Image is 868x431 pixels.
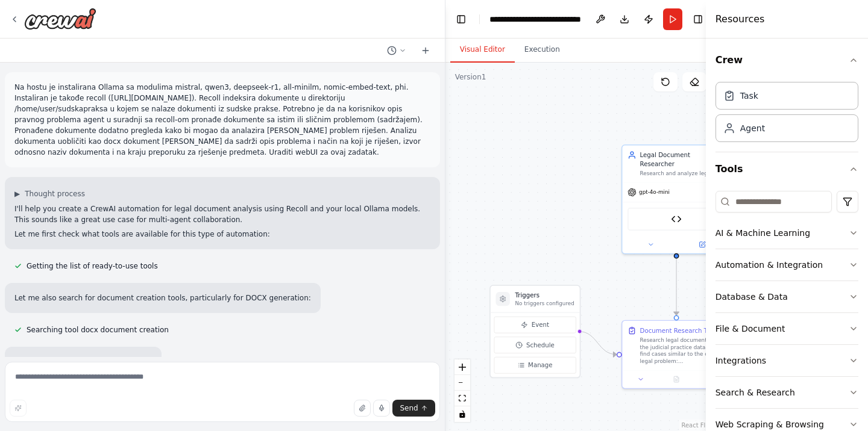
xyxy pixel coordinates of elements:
div: Search & Research [715,386,795,398]
h4: Resources [715,12,765,26]
button: Integrations [715,345,858,376]
button: Switch to previous chat [382,43,411,58]
button: Hide right sidebar [690,11,706,28]
button: Start a new chat [416,43,435,58]
span: Schedule [526,341,555,350]
div: Legal Document Researcher [640,150,725,168]
button: zoom in [454,359,470,375]
div: Document Research Task [640,326,717,335]
p: Let me search for web interface tools: [14,356,152,367]
button: ▶Thought process [14,189,85,199]
button: Improve this prompt [10,400,27,417]
div: Integrations [715,355,766,367]
div: Version 1 [455,72,486,82]
div: AI & Machine Learning [715,227,810,239]
g: Edge from triggers to be833452-68f8-46ab-9864-372250057974 [579,327,617,359]
button: zoom out [454,375,470,391]
span: ▶ [14,189,20,199]
div: Database & Data [715,291,788,303]
button: Database & Data [715,281,858,312]
button: File & Document [715,313,858,344]
img: Recoll Search API Client [671,214,681,224]
button: Open in side panel [677,240,726,250]
div: Agent [740,122,765,134]
button: No output available [658,374,695,384]
button: Event [494,317,576,333]
span: Thought process [25,189,85,199]
button: Tools [715,152,858,186]
a: React Flow attribution [681,422,714,429]
span: Event [531,320,549,329]
button: Send [392,400,435,417]
div: Web Scraping & Browsing [715,418,824,430]
img: Logo [24,8,96,29]
span: Searching tool docx document creation [27,325,169,335]
div: Task [740,90,758,102]
button: Crew [715,43,858,77]
button: fit view [454,391,470,406]
button: Search & Research [715,377,858,408]
button: Visual Editor [450,37,515,63]
button: Upload files [354,400,371,417]
button: AI & Machine Learning [715,217,858,249]
span: Send [400,403,418,413]
p: Let me first check what tools are available for this type of automation: [14,229,430,240]
div: React Flow controls [454,359,470,422]
p: Na hostu je instalirana Ollama sa modulima mistral, qwen3, deepseek-r1, all-minilm, nomic-embed-t... [14,82,430,158]
button: Open in side panel [697,374,727,384]
span: Manage [528,361,553,370]
button: Schedule [494,336,576,353]
div: Document Research TaskResearch legal documents from the judicial practice database to find cases ... [621,320,731,389]
button: Hide left sidebar [453,11,470,28]
div: File & Document [715,323,785,335]
nav: breadcrumb [489,13,581,25]
h3: Triggers [515,291,574,300]
div: TriggersNo triggers configuredEventScheduleManage [489,285,580,378]
div: Legal Document ResearcherResearch and analyze legal problems by finding similar cases and precede... [621,144,731,254]
button: Click to speak your automation idea [373,400,390,417]
div: Crew [715,77,858,152]
div: Research and analyze legal problems by finding similar cases and precedents from judicial practic... [640,170,725,177]
p: I'll help you create a CrewAI automation for legal document analysis using Recoll and your local ... [14,203,430,225]
div: Automation & Integration [715,259,823,271]
p: No triggers configured [515,300,574,307]
span: Getting the list of ready-to-use tools [27,261,158,271]
button: Execution [515,37,570,63]
button: toggle interactivity [454,406,470,422]
p: Let me also search for document creation tools, particularly for DOCX generation: [14,293,311,303]
button: Manage [494,357,576,374]
div: Research legal documents from the judicial practice database to find cases similar to the client'... [640,336,725,365]
button: Automation & Integration [715,249,858,281]
span: gpt-4o-mini [639,189,670,196]
g: Edge from 7bc5f2ed-f89f-4f35-8811-09cdabbaa4fc to be833452-68f8-46ab-9864-372250057974 [671,250,681,315]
